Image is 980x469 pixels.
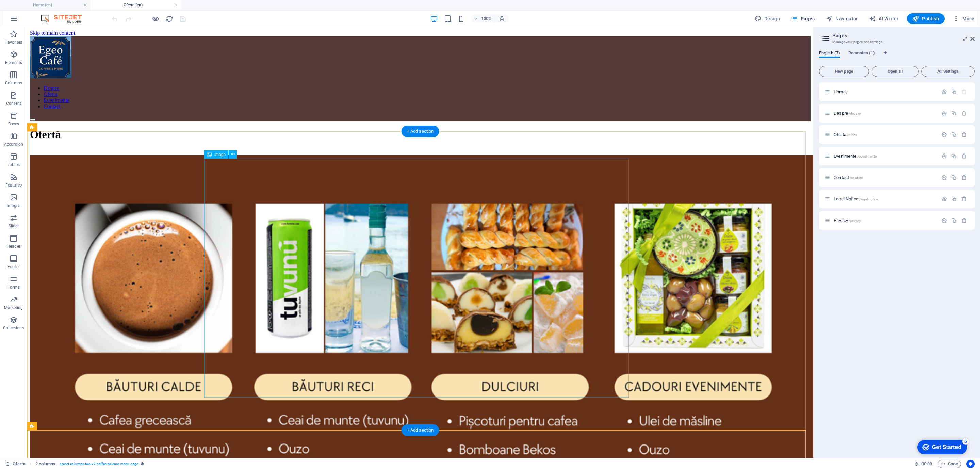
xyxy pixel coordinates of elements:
[961,196,967,202] div: Remove
[832,111,938,115] div: Despre/despre
[832,132,938,137] div: Oferta/oferta
[848,49,875,59] span: Romanian (1)
[471,15,495,23] button: 100%
[941,196,947,202] div: Settings
[832,154,938,158] div: Evenimente/evenimente
[151,15,160,23] button: Click here to leave preview mode and continue editing
[850,176,863,180] span: /contact
[832,197,938,201] div: Legal Notice/legal-notice
[832,175,938,180] div: Contact/contact
[5,460,26,468] a: Click to cancel selection. Double-click to open Pages
[819,50,975,63] div: Language Tabs
[7,203,21,208] p: Images
[819,49,840,59] span: English (7)
[59,460,138,468] span: . preset-columns-two-v2-coffee-science-menu-page
[91,1,181,9] h4: Oferta (en)
[951,196,957,202] div: Duplicate
[214,152,226,157] span: Image
[875,69,916,74] span: Open all
[823,13,861,24] button: Navigator
[791,15,815,22] span: Pages
[961,89,967,95] div: The startpage cannot be deleted
[7,244,20,249] p: Header
[7,285,20,290] p: Forms
[6,101,21,106] p: Content
[951,110,957,116] div: Duplicate
[834,196,878,201] span: Click to open page
[3,325,24,331] p: Collections
[5,60,22,65] p: Elements
[846,90,848,94] span: /
[866,13,901,24] button: AI Writer
[819,66,869,77] button: New page
[941,110,947,116] div: Settings
[499,16,505,22] i: On resize automatically adjust zoom level to fit chosen device.
[834,218,861,223] span: Privacy
[165,15,173,23] button: reload
[938,460,961,468] button: Code
[755,15,780,22] span: Design
[847,133,857,137] span: /oferta
[953,15,974,22] span: More
[9,223,19,229] p: Slider
[912,15,939,22] span: Publish
[752,13,783,24] div: Design (Ctrl+Alt+Y)
[5,39,22,45] p: Favorites
[752,13,783,24] button: Design
[857,155,877,158] span: /evenimente
[20,7,49,14] div: Get Started
[961,110,967,116] div: Remove
[788,13,817,24] button: Pages
[826,15,858,22] span: Navigator
[8,121,19,127] p: Boxes
[5,3,55,18] div: Get Started 5 items remaining, 0% complete
[951,217,957,223] div: Duplicate
[832,33,975,39] h2: Pages
[941,217,947,223] div: Settings
[925,69,971,74] span: All Settings
[822,69,866,74] span: New page
[941,460,958,468] span: Code
[832,39,961,45] h3: Manage your pages and settings
[402,126,439,137] div: + Add section
[966,460,975,468] button: Usercentrics
[907,13,945,24] button: Publish
[961,217,967,223] div: Remove
[141,462,144,466] i: This element is a customizable preset
[849,219,861,223] span: /privacy
[834,132,857,137] span: Click to open page
[834,89,848,94] span: Click to open page
[921,460,932,468] span: 00 00
[872,66,919,77] button: Open all
[951,153,957,159] div: Duplicate
[7,162,20,167] p: Tables
[4,305,23,310] p: Marketing
[832,218,938,223] div: Privacy/privacy
[481,15,492,23] h6: 100%
[165,15,173,23] i: Reload page
[39,15,90,23] img: Editor Logo
[926,461,927,466] span: :
[941,89,947,95] div: Settings
[5,80,22,86] p: Columns
[941,132,947,138] div: Settings
[834,175,863,180] span: Click to open page
[950,13,977,24] button: More
[849,112,861,115] span: /despre
[951,175,957,180] div: Duplicate
[834,111,861,116] span: Click to open page
[869,15,899,22] span: AI Writer
[832,90,938,94] div: Home/
[4,142,23,147] p: Accordion
[941,175,947,180] div: Settings
[50,1,57,8] div: 5
[402,424,439,436] div: + Add section
[961,153,967,159] div: Remove
[921,66,975,77] button: All Settings
[941,153,947,159] div: Settings
[961,175,967,180] div: Remove
[5,182,22,188] p: Features
[914,460,932,468] h6: Session time
[3,3,48,9] a: Skip to main content
[35,460,56,468] span: Click to select. Double-click to edit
